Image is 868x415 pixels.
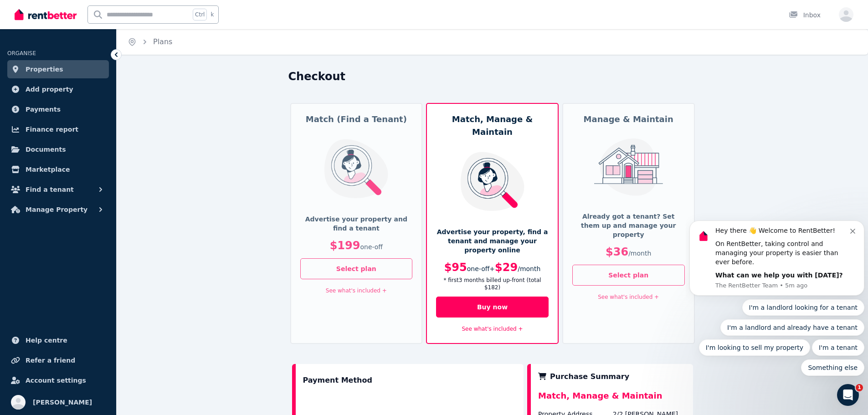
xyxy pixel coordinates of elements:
[436,297,549,318] button: Buy now
[26,164,70,175] span: Marketplace
[436,113,549,138] h5: Match, Manage & Maintain
[538,371,685,382] div: Purchase Summary
[7,160,109,179] a: Marketplace
[436,277,549,291] p: * first 3 month s billed up-front (total $182 )
[538,389,685,410] div: Match, Manage & Maintain
[686,139,868,390] iframe: Intercom notifications message
[26,104,61,115] span: Payments
[856,384,863,391] span: 1
[300,113,413,126] h5: Match (Find a Tenant)
[572,265,685,286] button: Select plan
[489,265,495,272] span: +
[330,239,360,252] span: $199
[7,180,109,199] button: Find a tenant
[303,371,372,389] div: Payment Method
[7,371,109,389] a: Account settings
[26,355,75,366] span: Refer a friend
[26,184,74,195] span: Find a tenant
[7,351,109,369] a: Refer a friend
[300,215,413,233] p: Advertise your property and find a tenant
[26,144,66,155] span: Documents
[606,246,628,258] span: $36
[318,138,394,199] img: Match (Find a Tenant)
[495,261,518,274] span: $29
[15,8,77,21] img: RentBetter
[26,124,78,135] span: Finance report
[462,326,523,332] a: See what's included +
[193,9,207,20] span: Ctrl
[518,265,540,272] span: / month
[360,243,383,251] span: one-off
[33,397,92,408] span: [PERSON_NAME]
[444,261,467,274] span: $95
[837,384,859,406] iframe: Intercom live chat
[26,64,63,75] span: Properties
[26,375,86,386] span: Account settings
[7,120,109,138] a: Finance report
[7,331,109,349] a: Help centre
[7,50,36,56] span: ORGANISE
[117,29,183,55] nav: Breadcrumb
[7,80,109,98] a: Add property
[789,10,821,20] div: Inbox
[467,265,490,272] span: one-off
[153,37,172,46] a: Plans
[591,138,666,196] img: Manage & Maintain
[455,151,530,211] img: Match, Manage & Maintain
[7,100,109,118] a: Payments
[288,69,346,84] h1: Checkout
[598,294,659,300] a: See what's included +
[26,204,87,215] span: Manage Property
[572,212,685,239] p: Already got a tenant? Set them up and manage your property
[628,250,651,257] span: / month
[7,200,109,219] button: Manage Property
[7,60,109,78] a: Properties
[572,113,685,126] h5: Manage & Maintain
[436,227,549,255] p: Advertise your property, find a tenant and manage your property online
[7,140,109,159] a: Documents
[211,11,214,18] span: k
[26,335,67,346] span: Help centre
[300,258,413,279] button: Select plan
[26,84,73,95] span: Add property
[326,287,387,294] a: See what's included +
